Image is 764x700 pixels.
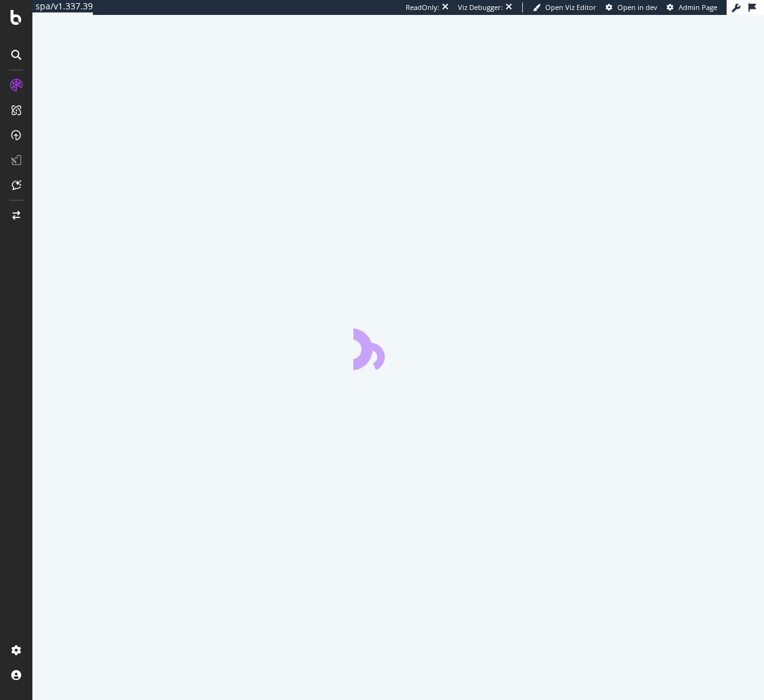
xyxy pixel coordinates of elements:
[618,2,657,12] span: Open in dev
[606,2,657,12] a: Open in dev
[533,2,596,12] a: Open Viz Editor
[458,2,503,12] div: Viz Debugger:
[679,2,717,12] span: Admin Page
[545,2,596,12] span: Open Viz Editor
[353,325,443,370] div: animation
[667,2,717,12] a: Admin Page
[406,2,439,12] div: ReadOnly:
